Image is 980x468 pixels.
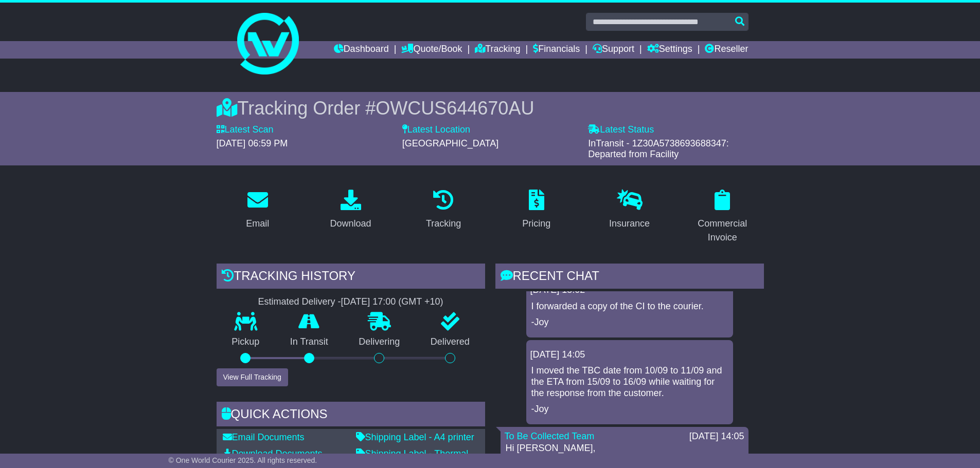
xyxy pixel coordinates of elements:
[217,124,274,136] label: Latest Scan
[217,97,764,119] div: Tracking Order #
[506,443,743,454] p: Hi [PERSON_NAME],
[334,41,389,59] a: Dashboard
[588,138,729,160] span: InTransit - 1Z30A5738693688347: Departed from Facility
[415,336,485,348] p: Delivered
[275,336,344,348] p: In Transit
[217,368,288,386] button: View Full Tracking
[223,432,305,442] a: Email Documents
[401,41,462,59] a: Quote/Book
[505,431,595,441] a: To Be Collected Team
[588,124,654,136] label: Latest Status
[533,41,580,59] a: Financials
[531,301,728,312] p: I forwarded a copy of the CI to the courier.
[515,186,557,234] a: Pricing
[475,41,520,59] a: Tracking
[681,186,764,248] a: Commercial Invoice
[688,217,757,245] div: Commercial Invoice
[330,217,371,231] div: Download
[323,186,378,234] a: Download
[689,431,744,442] div: [DATE] 14:05
[169,456,317,464] span: © One World Courier 2025. All rights reserved.
[223,448,323,459] a: Download Documents
[593,41,634,59] a: Support
[705,41,748,59] a: Reseller
[217,264,485,291] div: Tracking history
[356,432,474,442] a: Shipping Label - A4 printer
[530,349,729,361] div: [DATE] 14:05
[426,217,461,231] div: Tracking
[217,296,485,308] div: Estimated Delivery -
[531,317,728,328] p: -Joy
[217,336,275,348] p: Pickup
[217,138,288,148] span: [DATE] 06:59 PM
[531,365,728,399] p: I moved the TBC date from 10/09 to 11/09 and the ETA from 15/09 to 16/09 while waiting for the re...
[609,217,650,231] div: Insurance
[522,217,550,231] div: Pricing
[402,138,498,148] span: [GEOGRAPHIC_DATA]
[531,404,728,415] p: -Joy
[341,296,443,308] div: [DATE] 17:00 (GMT +10)
[495,264,764,291] div: RECENT CHAT
[602,186,656,234] a: Insurance
[647,41,692,59] a: Settings
[239,186,276,234] a: Email
[419,186,468,234] a: Tracking
[246,217,269,231] div: Email
[344,336,416,348] p: Delivering
[217,402,485,429] div: Quick Actions
[376,98,534,119] span: OWCUS644670AU
[402,124,470,136] label: Latest Location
